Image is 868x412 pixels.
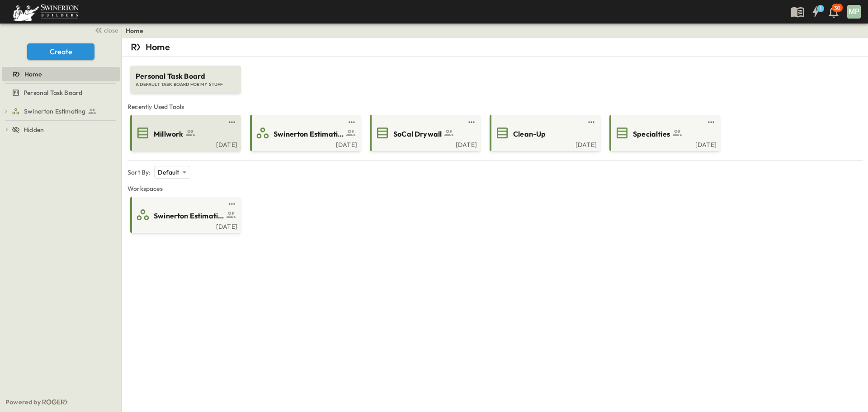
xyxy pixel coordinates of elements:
[346,117,357,128] button: test
[27,43,94,60] button: Create
[372,126,477,140] a: SoCal Drywall
[466,117,477,128] button: test
[136,81,236,88] span: A DEFAULT TASK BOARD FOR MY STUFF
[146,41,170,53] p: Home
[132,208,237,222] a: Swinerton Estimating
[513,129,546,139] span: Clean-Up
[154,129,183,139] span: Millwork
[252,140,357,147] a: [DATE]
[611,140,717,147] a: [DATE]
[12,105,118,118] a: Swinerton Estimating
[633,129,670,139] span: Specialties
[24,125,44,134] span: Hidden
[158,168,179,177] p: Default
[274,129,344,139] span: Swinerton Estimating
[393,129,442,139] span: SoCal Drywall
[132,126,237,140] a: Millwork
[132,140,237,147] a: [DATE]
[24,88,82,97] span: Personal Task Board
[586,117,597,128] button: test
[91,24,120,36] button: close
[372,140,477,147] a: [DATE]
[491,126,597,140] a: Clean-Up
[2,68,118,81] a: Home
[2,104,120,118] div: Swinerton Estimatingtest
[834,5,840,12] p: 30
[104,26,118,35] span: close
[611,126,717,140] a: Specialties
[706,117,717,128] button: test
[24,107,85,116] span: Swinerton Estimating
[847,5,861,19] div: MP
[127,184,863,193] span: Workspaces
[807,4,825,20] button: 1
[252,126,357,140] a: Swinerton Estimating
[127,102,863,111] span: Recently Used Tools
[846,4,862,19] button: MP
[154,211,224,221] span: Swinerton Estimating
[127,168,151,177] p: Sort By:
[126,26,143,35] a: Home
[136,71,236,81] span: Personal Task Board
[154,166,190,179] div: Default
[2,85,120,100] div: Personal Task Boardtest
[132,222,237,229] a: [DATE]
[24,70,42,79] span: Home
[820,5,821,12] h6: 1
[126,26,149,35] nav: breadcrumbs
[129,57,242,93] a: Personal Task BoardA DEFAULT TASK BOARD FOR MY STUFF
[2,86,118,99] a: Personal Task Board
[226,199,237,209] button: test
[491,140,597,147] a: [DATE]
[11,2,80,21] img: 6c363589ada0b36f064d841b69d3a419a338230e66bb0a533688fa5cc3e9e735.png
[226,117,237,128] button: test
